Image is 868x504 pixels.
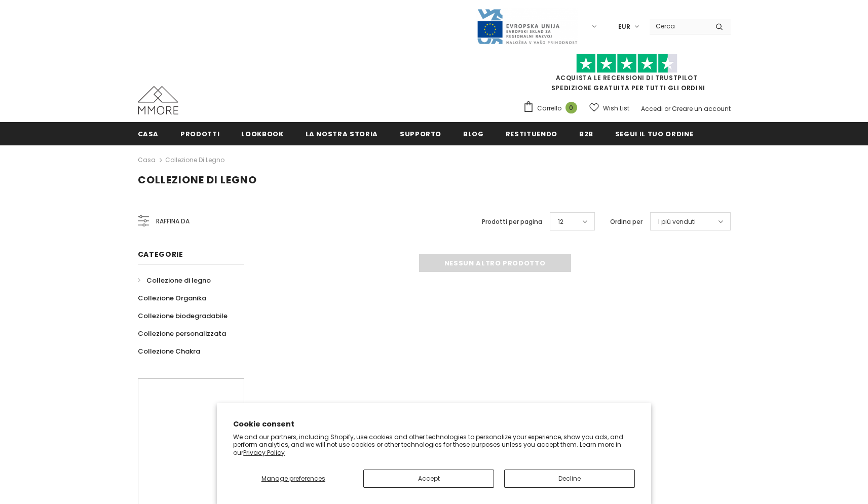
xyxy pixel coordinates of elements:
[138,173,257,187] span: Collezione di legno
[138,293,206,303] span: Collezione Organika
[504,470,635,488] button: Decline
[233,433,635,457] p: We and our partners, including Shopify, use cookies and other technologies to personalize your ex...
[138,272,211,289] a: Collezione di legno
[363,470,494,488] button: Accept
[156,216,190,227] span: Raffina da
[576,54,677,73] img: Fidati di Pilot Stars
[579,129,593,139] span: B2B
[138,154,156,166] a: Casa
[641,104,663,113] a: Accedi
[463,122,484,145] a: Blog
[180,129,219,139] span: Prodotti
[603,103,629,113] span: Wish List
[672,104,731,113] a: Creare un account
[138,289,206,307] a: Collezione Organika
[615,129,693,139] span: Segui il tuo ordine
[618,22,630,32] span: EUR
[138,342,200,360] a: Collezione Chakra
[233,470,353,488] button: Manage preferences
[523,58,731,92] span: SPEDIZIONE GRATUITA PER TUTTI GLI ORDINI
[241,122,283,145] a: Lookbook
[482,217,542,227] label: Prodotti per pagina
[476,8,578,45] img: Javni Razpis
[233,419,635,430] h2: Cookie consent
[556,73,698,82] a: Acquista le recensioni di TrustPilot
[476,22,578,30] a: Javni Razpis
[138,86,178,114] img: Casi MMORE
[138,325,226,342] a: Collezione personalizzata
[537,103,561,113] span: Carrello
[610,217,643,227] label: Ordina per
[463,129,484,139] span: Blog
[261,474,325,483] span: Manage preferences
[146,276,211,285] span: Collezione di legno
[138,329,226,338] span: Collezione personalizzata
[565,102,577,113] span: 0
[650,19,708,33] input: Search Site
[664,104,670,113] span: or
[400,122,441,145] a: supporto
[138,311,228,321] span: Collezione biodegradabile
[579,122,593,145] a: B2B
[558,217,563,227] span: 12
[506,122,557,145] a: Restituendo
[615,122,693,145] a: Segui il tuo ordine
[165,156,224,164] a: Collezione di legno
[306,129,378,139] span: La nostra storia
[138,129,159,139] span: Casa
[523,101,582,116] a: Carrello 0
[306,122,378,145] a: La nostra storia
[400,129,441,139] span: supporto
[589,99,629,117] a: Wish List
[138,346,200,356] span: Collezione Chakra
[138,307,228,325] a: Collezione biodegradabile
[658,217,696,227] span: I più venduti
[180,122,219,145] a: Prodotti
[241,129,283,139] span: Lookbook
[506,129,557,139] span: Restituendo
[138,122,159,145] a: Casa
[243,448,285,457] a: Privacy Policy
[138,249,183,259] span: Categorie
